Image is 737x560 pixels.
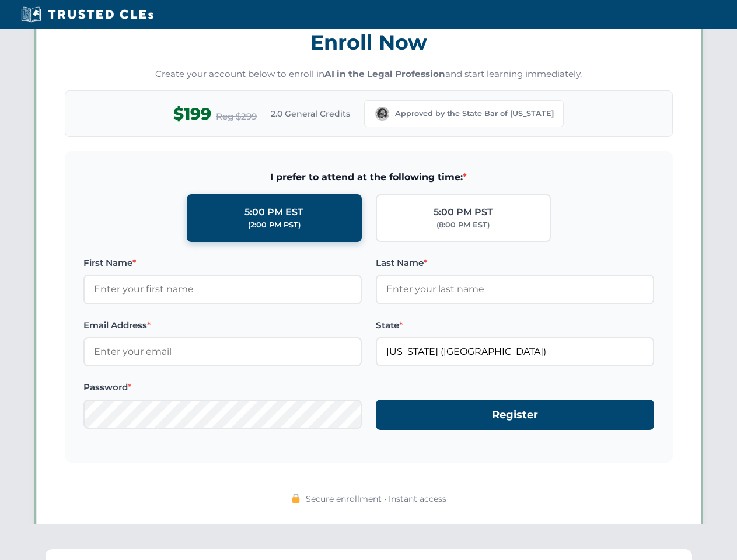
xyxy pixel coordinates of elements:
[244,205,303,220] div: 5:00 PM EST
[173,101,211,127] span: $199
[376,318,654,332] label: State
[374,106,390,122] img: Washington Bar
[83,256,362,270] label: First Name
[83,275,362,304] input: Enter your first name
[83,380,362,394] label: Password
[18,6,157,23] img: Trusted CLEs
[291,494,301,503] img: 🔒
[376,256,654,270] label: Last Name
[395,108,554,120] span: Approved by the State Bar of [US_STATE]
[83,318,362,332] label: Email Address
[434,205,493,220] div: 5:00 PM PST
[376,275,654,304] input: Enter your last name
[65,24,673,61] h3: Enroll Now
[306,492,446,505] span: Secure enrollment • Instant access
[376,337,654,366] input: Washington (WA)
[216,110,257,124] span: Reg $299
[83,170,654,185] span: I prefer to attend at the following time:
[271,107,350,120] span: 2.0 General Credits
[436,219,490,231] div: (8:00 PM EST)
[65,68,673,81] p: Create your account below to enroll in and start learning immediately.
[376,400,654,430] button: Register
[83,337,362,366] input: Enter your email
[324,68,445,79] strong: AI in the Legal Profession
[248,219,301,231] div: (2:00 PM PST)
